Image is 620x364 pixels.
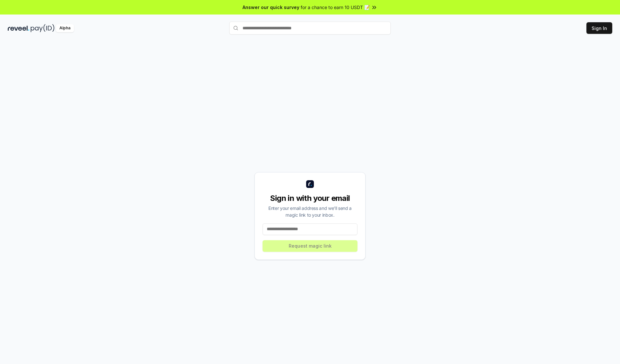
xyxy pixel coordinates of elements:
span: for a chance to earn 10 USDT 📝 [301,4,370,11]
img: pay_id [31,24,55,32]
span: Answer our quick survey [243,4,299,11]
div: Enter your email address and we’ll send a magic link to your inbox. [263,205,357,218]
div: Sign in with your email [263,193,357,203]
button: Sign In [586,22,612,34]
img: reveel_dark [8,24,29,32]
div: Alpha [56,24,74,32]
img: logo_small [306,180,314,188]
